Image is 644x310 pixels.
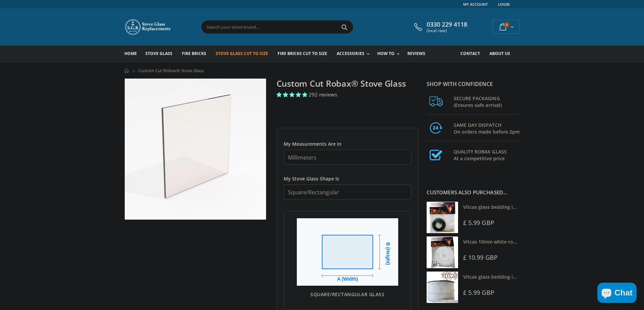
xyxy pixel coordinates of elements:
[407,51,425,56] span: Reviews
[216,46,273,63] a: Stove Glass Cut To Size
[463,274,607,280] a: Vitcas glass bedding in tape - 2mm x 15mm x 2 meters (White)
[454,120,520,135] h3: SAME DAY DISPATCH On orders made before 2pm
[182,51,206,56] span: Fire Bricks
[297,218,398,286] img: Glass Shape Preview
[595,283,639,305] inbox-online-store-chat: Shopify online store chat
[124,46,142,63] a: Home
[463,238,596,245] a: Vitcas 10mm white rope kit - includes rope seal and glue!
[454,94,520,109] h3: SECURE PACKAGING (Ensures safe arrival)
[309,91,337,98] span: 292 reviews
[291,291,404,298] p: Square/Rectangular Glass
[277,91,309,98] span: 4.94 stars
[377,46,403,63] a: How To
[490,46,515,63] a: About us
[463,219,494,227] span: £ 5.99 GBP
[490,51,510,56] span: About us
[182,46,211,63] a: Fire Bricks
[460,46,485,63] a: Contact
[124,19,172,35] img: Stove Glass Replacement
[125,79,266,220] img: stove_glass_made_to_measure_800x_crop_center.webp
[427,202,458,233] img: Vitcas stove glass bedding in tape
[427,272,458,303] img: Vitcas stove glass bedding in tape
[216,51,268,56] span: Stove Glass Cut To Size
[138,67,204,74] span: Custom Cut Robax® Stove Glass
[454,147,520,162] h3: QUALITY ROBAX GLASS At a competitive price
[463,288,494,297] span: £ 5.99 GBP
[427,21,467,28] span: 0330 229 4118
[278,46,332,63] a: Fire Bricks Cut To Size
[337,21,352,33] button: Search
[277,78,406,89] a: Custom Cut Robax® Stove Glass
[460,51,480,56] span: Contact
[337,51,364,56] span: Accessories
[145,46,177,63] a: Stove Glass
[427,236,458,268] img: Vitcas white rope, glue and gloves kit 10mm
[407,46,430,63] a: Reviews
[337,46,373,63] a: Accessories
[284,170,411,182] label: My Stove Glass Shape Is
[278,51,327,56] span: Fire Bricks Cut To Size
[427,190,520,195] div: Customers also purchased...
[145,51,172,56] span: Stove Glass
[427,28,467,33] span: (local rate)
[377,51,395,56] span: How To
[463,204,589,210] a: Vitcas glass bedding in tape - 2mm x 10mm x 2 meters
[463,253,498,261] span: £ 10.99 GBP
[124,68,129,73] a: Home
[124,51,137,56] span: Home
[504,22,509,27] span: 0
[201,21,429,33] input: Search your stove brand...
[412,21,467,33] a: 0330 229 4118 (local rate)
[427,80,520,88] p: Shop with confidence
[497,20,515,33] a: 0
[284,135,411,147] label: My Measurements Are In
